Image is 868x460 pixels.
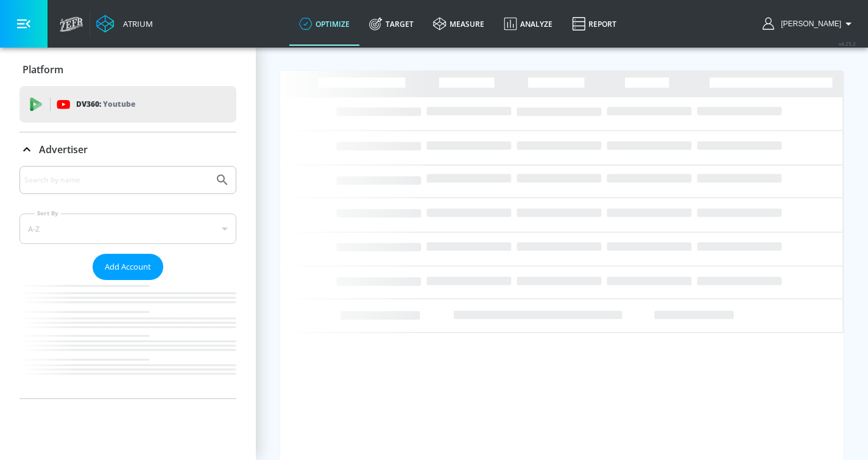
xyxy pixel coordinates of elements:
[289,2,359,46] a: optimize
[103,98,135,110] p: Youtube
[359,2,423,46] a: Target
[19,166,236,398] div: Advertiser
[19,132,236,167] div: Advertiser
[19,214,236,244] div: A-Z
[105,260,151,274] span: Add Account
[39,143,88,156] p: Advertiser
[35,209,61,217] label: Sort By
[562,2,626,46] a: Report
[76,98,135,111] p: DV360:
[19,86,236,123] div: DV360: Youtube
[839,40,856,47] span: v 4.25.2
[23,63,63,76] p: Platform
[763,16,856,31] button: [PERSON_NAME]
[494,2,562,46] a: Analyze
[96,15,153,33] a: Atrium
[423,2,494,46] a: measure
[24,172,209,188] input: Search by name
[19,280,236,398] nav: list of Advertiser
[93,254,163,280] button: Add Account
[776,20,841,28] span: login as: amanda.cermak@zefr.com
[118,18,153,29] div: Atrium
[19,52,236,87] div: Platform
